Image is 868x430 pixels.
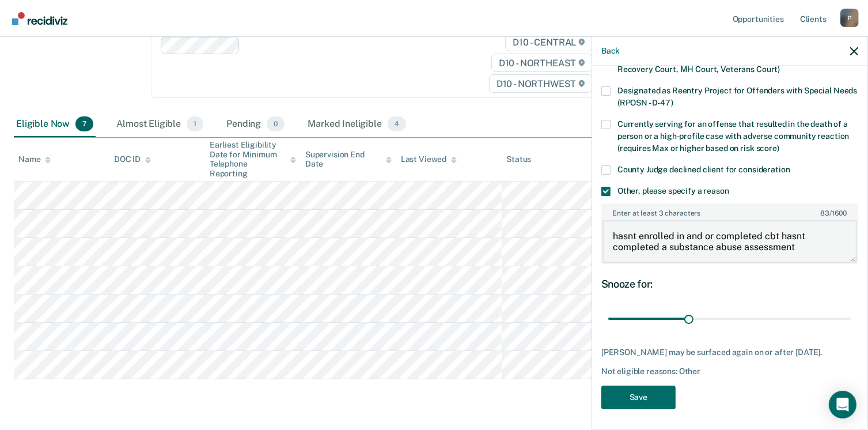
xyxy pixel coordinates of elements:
div: Marked Ineligible [305,112,408,137]
div: Not eligible reasons: Other [601,367,858,376]
span: Currently serving for an offense that resulted in the death of a person or a high-profile case wi... [617,119,849,153]
textarea: hasnt enrolled in and or completed cbt hasnt completed a substance abuse assessment [602,220,857,263]
span: / 1600 [820,209,847,217]
span: D10 - NORTHWEST [489,74,593,93]
div: Open Intercom Messenger [829,391,856,418]
div: Status [506,154,531,164]
span: 1 [187,116,203,131]
label: Enter at least 3 characters [602,205,857,217]
span: 4 [388,116,406,131]
div: Supervision End Date [305,150,392,169]
div: Snooze for: [601,278,858,291]
span: D10 - CENTRAL [505,33,593,51]
span: 0 [267,116,285,131]
div: Eligible Now [14,112,96,137]
span: 7 [75,116,93,131]
div: DOC ID [114,154,151,164]
button: Back [601,46,620,56]
img: Recidiviz [12,12,67,25]
span: Other, please specify a reason [617,186,729,195]
div: P [840,9,859,27]
button: Save [601,386,676,409]
span: 83 [820,209,829,217]
button: Profile dropdown button [840,9,859,27]
div: Earliest Eligibility Date for Minimum Telephone Reporting [210,140,296,179]
div: Almost Eligible [114,112,206,137]
span: D10 - NORTHEAST [491,54,593,72]
div: Name [18,154,51,164]
div: Pending [224,112,287,137]
div: Last Viewed [401,154,457,164]
span: Designated as Reentry Project for Offenders with Special Needs (RPOSN - D-47) [617,86,857,107]
span: County Judge declined client for consideration [617,165,790,174]
div: [PERSON_NAME] may be surfaced again on or after [DATE]. [601,348,858,357]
